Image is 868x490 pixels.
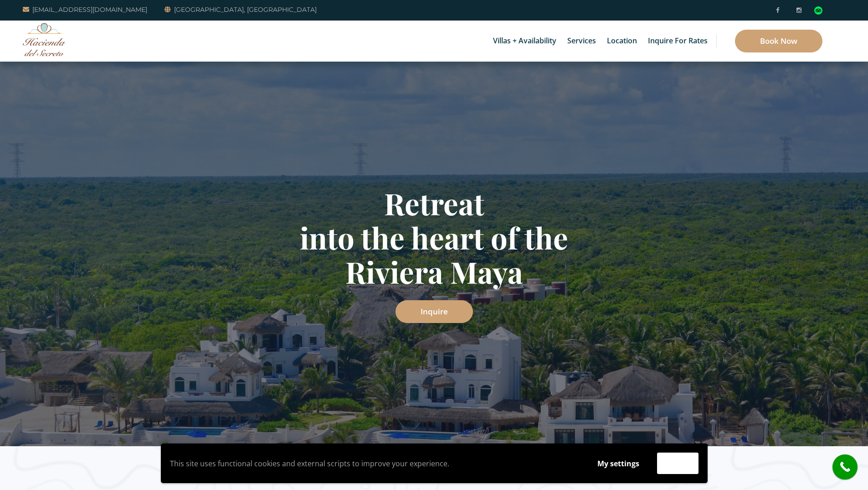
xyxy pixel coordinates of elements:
a: [GEOGRAPHIC_DATA], [GEOGRAPHIC_DATA] [164,4,317,15]
div: Read traveler reviews on Tripadvisor [814,6,822,15]
a: call [832,454,858,480]
img: Awesome Logo [23,23,66,56]
img: Tripadvisor_logomark.svg [814,6,822,15]
a: Inquire for Rates [643,21,712,62]
a: Location [602,21,642,62]
p: This site uses functional cookies and external scripts to improve your experience. [170,457,580,470]
a: [EMAIL_ADDRESS][DOMAIN_NAME] [23,4,147,15]
button: Accept [657,453,699,474]
a: Villas + Availability [488,21,561,62]
a: Book Now [735,30,822,52]
button: My settings [589,453,648,474]
h1: Retreat into the heart of the Riviera Maya [168,186,701,289]
a: Services [563,21,601,62]
a: Inquire [395,300,473,323]
i: call [835,457,855,477]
